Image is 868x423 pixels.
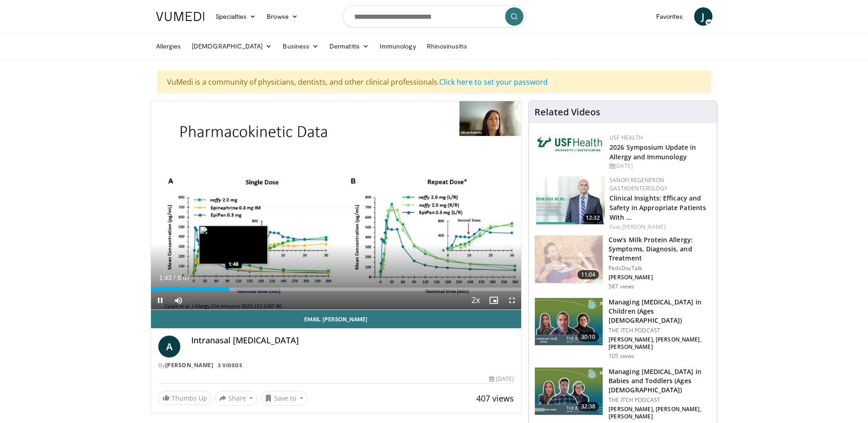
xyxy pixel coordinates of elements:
div: VuMedi is a community of physicians, dentists, and other clinical professionals. [157,70,711,93]
img: VuMedi Logo [156,12,205,21]
div: By [158,361,514,369]
a: 30:10 Managing [MEDICAL_DATA] in Children (Ages [DEMOGRAPHIC_DATA]) THE ITCH PODCAST [PERSON_NAME... [534,298,712,360]
a: 11:04 Cow’s Milk Protein Allergy: Symptoms, Diagnosis, and Treatment PedsDocTalk [PERSON_NAME] 58... [534,235,712,290]
a: Click here to set your password [439,77,548,87]
span: 32:38 [577,402,599,411]
a: Specialties [210,7,262,26]
a: Allergies [151,37,187,55]
a: 3 Videos [215,361,245,369]
div: [DATE] [489,375,514,383]
a: [DEMOGRAPHIC_DATA] [186,37,277,55]
div: Progress Bar [151,287,522,291]
img: bf9ce42c-6823-4735-9d6f-bc9dbebbcf2c.png.150x105_q85_crop-smart_upscale.jpg [536,176,605,224]
span: / [174,274,176,282]
span: 12:32 [583,214,603,222]
h3: Cow’s Milk Protein Allergy: Symptoms, Diagnosis, and Treatment [609,235,712,263]
p: THE ITCH PODCAST [609,396,712,404]
p: THE ITCH PODCAST [609,327,712,334]
img: image.jpeg [199,226,268,264]
h3: Managing [MEDICAL_DATA] in Babies and Toddlers (Ages [DEMOGRAPHIC_DATA]) [609,367,712,395]
p: [PERSON_NAME], [PERSON_NAME], [PERSON_NAME] [609,336,712,351]
a: 12:32 [536,176,605,224]
p: [PERSON_NAME] [609,274,712,281]
button: Playback Rate [466,291,485,309]
a: Thumbs Up [158,391,211,405]
a: Dermatitis [324,37,374,55]
video-js: Video Player [151,101,522,310]
button: Fullscreen [503,291,521,309]
a: Favorites [651,7,689,26]
a: Business [277,37,324,55]
span: 407 views [476,393,514,404]
a: [PERSON_NAME] [622,223,666,231]
img: 6ba8804a-8538-4002-95e7-a8f8012d4a11.png.150x105_q85_autocrop_double_scale_upscale_version-0.2.jpg [536,134,605,154]
a: Immunology [374,37,421,55]
span: 1:43 [159,274,172,282]
p: 587 views [609,283,634,290]
a: Sanofi Regeneron Gastroenterology [609,176,668,192]
button: Save to [261,391,307,406]
a: A [158,336,180,358]
a: Email [PERSON_NAME] [151,310,522,328]
a: 2026 Symposium Update in Allergy and Immunology [609,143,696,161]
button: Enable picture-in-picture mode [485,291,503,309]
button: Pause [151,291,169,309]
a: [PERSON_NAME] [165,361,214,369]
h3: Managing [MEDICAL_DATA] in Children (Ages [DEMOGRAPHIC_DATA]) [609,298,712,325]
a: Rhinosinusitis [421,37,473,55]
p: 105 views [609,352,634,360]
img: dda491a2-e90c-44a0-a652-cc848be6698a.150x105_q85_crop-smart_upscale.jpg [535,298,603,346]
span: 30:10 [577,332,599,342]
div: Feat. [609,223,710,231]
a: USF Health [609,134,643,141]
button: Share [215,391,258,406]
button: Mute [169,291,188,309]
p: [PERSON_NAME], [PERSON_NAME], [PERSON_NAME] [609,406,712,420]
div: [DATE] [609,162,710,170]
img: c6067b65-5a58-4092-bb3e-6fc440fa17eb.150x105_q85_crop-smart_upscale.jpg [535,368,603,415]
a: Clinical Insights: Efficacy and Safety in Appropriate Patients With … [609,194,706,222]
a: Browse [261,7,303,26]
h4: Intranasal [MEDICAL_DATA] [191,336,514,346]
h4: Related Videos [534,107,600,118]
span: 8:07 [178,274,190,282]
img: a277380e-40b7-4f15-ab00-788b20d9d5d9.150x105_q85_crop-smart_upscale.jpg [535,236,603,283]
p: PedsDocTalk [609,265,712,272]
a: J [694,7,712,26]
input: Search topics, interventions [343,5,526,27]
span: 11:04 [577,270,599,279]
